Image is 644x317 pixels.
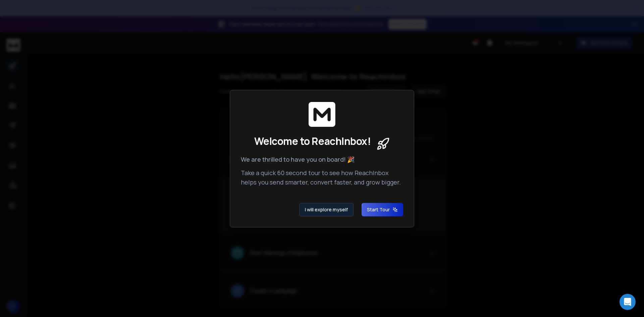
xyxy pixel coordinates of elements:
[299,203,354,216] button: I will explore myself
[254,135,371,147] span: Welcome to ReachInbox!
[620,294,636,310] div: Open Intercom Messenger
[241,155,403,164] p: We are thrilled to have you on board! 🎉
[362,203,403,216] button: Start Tour
[367,206,398,213] span: Start Tour
[241,168,403,187] p: Take a quick 60 second tour to see how ReachInbox helps you send smarter, convert faster, and gro...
